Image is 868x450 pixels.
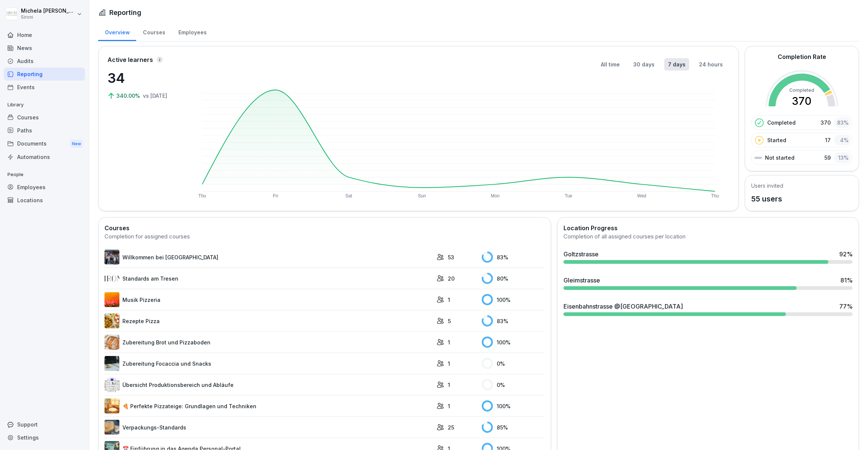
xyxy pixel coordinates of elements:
img: lqv555mlp0nk8rvfp4y70ul5.png [104,271,119,286]
p: Started [767,136,786,144]
a: Eisenbahnstrasse @[GEOGRAPHIC_DATA]77% [561,299,856,319]
div: 85 % [482,422,545,433]
h1: Reporting [109,7,141,18]
text: Sun [418,193,426,199]
text: Thu [199,193,206,199]
p: 1 [448,296,450,304]
h2: Courses [104,224,545,232]
a: Gleimstrasse81% [561,273,856,293]
img: sgzbwvgoo4yrpflre49udgym.png [104,292,119,307]
div: Documents [4,137,85,151]
a: Reporting [4,68,85,81]
p: 5 [448,317,451,325]
a: Overview [98,22,136,41]
p: 1 [448,360,450,368]
p: Not started [765,154,794,162]
p: 25 [448,424,454,431]
a: Events [4,81,85,94]
a: Automations [4,150,85,163]
a: Willkommen bei [GEOGRAPHIC_DATA] [104,250,433,265]
text: Tue [565,193,573,199]
a: Employees [172,22,213,41]
div: Gleimstrasse [563,276,600,285]
img: w9nobtcttnghg4wslidxrrlr.png [104,335,119,350]
text: Wed [637,193,646,199]
div: 83 % [482,251,545,263]
p: vs [DATE] [143,92,167,100]
img: tz25f0fmpb70tuguuhxz5i1d.png [104,313,119,328]
a: Zubereitung Brot und Pizzaboden [104,335,433,350]
text: Sat [346,193,353,199]
p: People [4,169,85,181]
p: 53 [448,253,454,261]
a: News [4,41,85,54]
p: Michela [PERSON_NAME] [21,8,75,14]
img: fasetpntm7x32yk9zlbwihav.png [104,420,119,435]
p: 370 [821,119,831,126]
div: Goltzstrasse [563,250,599,259]
p: Library [4,99,85,111]
a: Settings [4,431,85,444]
text: Thu [711,193,719,199]
div: 80 % [482,273,545,284]
div: 83 % [834,117,851,128]
a: Zubereitung Focaccia und Snacks [104,356,433,371]
h2: Location Progress [563,224,853,232]
a: Home [4,28,85,41]
p: 17 [825,136,831,144]
p: 55 users [751,193,783,204]
div: Completion for assigned courses [104,232,545,241]
p: Sironi [21,15,75,20]
p: 1 [448,338,450,346]
div: 77 % [839,302,853,311]
button: 24 hours [695,58,727,71]
button: 7 days [664,58,689,71]
h5: Users invited [751,182,783,190]
a: Audits [4,54,85,68]
div: 100 % [482,294,545,305]
div: 13 % [834,152,851,163]
p: 34 [107,68,182,88]
img: yywuv9ckt9ax3nq56adns8w7.png [104,377,119,392]
div: 0 % [482,379,545,390]
div: Completion of all assigned courses per location [563,232,853,241]
a: Courses [4,111,85,124]
a: Goltzstrasse92% [561,247,856,267]
img: uret0dpew0m45fba0n5f2jj7.png [104,399,119,413]
a: 🍕 Perfekte Pizzateige: Grundlagen und Techniken [104,399,433,413]
a: Paths [4,124,85,137]
a: Übersicht Produktionsbereich und Abläufe [104,377,433,392]
div: 100 % [482,400,545,412]
button: 30 days [630,58,658,71]
img: xmkdnyjyz2x3qdpcryl1xaw9.png [104,250,119,265]
div: 0 % [482,358,545,369]
div: 83 % [482,315,545,326]
h2: Completion Rate [778,52,826,61]
button: All time [597,58,624,71]
img: gxsr99ubtjittqjfg6pwkycm.png [104,356,119,371]
a: Musik Pizzeria [104,292,433,307]
div: 100 % [482,337,545,348]
p: 340.00% [116,92,141,100]
div: Support [4,418,85,431]
a: Locations [4,194,85,207]
a: Courses [136,22,172,41]
div: Eisenbahnstrasse @[GEOGRAPHIC_DATA] [563,302,683,311]
div: 81 % [840,276,853,285]
a: Employees [4,181,85,194]
div: 92 % [839,250,853,259]
p: 20 [448,275,455,282]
